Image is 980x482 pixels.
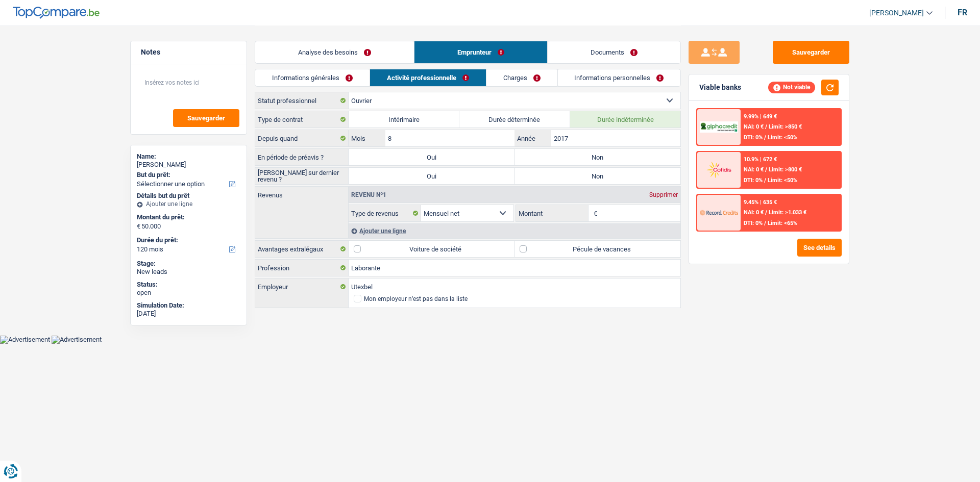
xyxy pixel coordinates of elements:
[255,260,349,276] label: Profession
[137,268,240,276] div: New leads
[558,69,681,86] a: Informations personnelles
[769,166,802,173] span: Limit: >800 €
[364,296,468,302] div: Mon employeur n’est pas dans la liste
[744,134,763,141] span: DTI: 0%
[137,161,240,169] div: [PERSON_NAME]
[349,223,680,238] div: Ajouter une ligne
[699,83,741,92] div: Viable banks
[700,121,738,133] img: AlphaCredit
[744,199,777,206] div: 9.45% | 635 €
[349,130,385,146] label: Mois
[255,92,349,109] label: Statut professionnel
[769,123,802,130] span: Limit: >850 €
[255,278,349,295] label: Employeur
[13,7,100,19] img: TopCompare Logo
[349,192,389,198] div: Revenu nº1
[647,192,680,198] div: Supprimer
[958,8,967,17] div: fr
[765,209,767,216] span: /
[349,241,514,257] label: Voiture de société
[773,41,849,64] button: Sauvegarder
[141,48,236,57] h5: Notes
[255,41,414,63] a: Analyse des besoins
[385,130,514,146] input: MM
[137,153,240,161] div: Name:
[700,160,738,179] img: Cofidis
[516,205,589,221] label: Montant
[744,156,777,163] div: 10.9% | 672 €
[514,130,551,146] label: Année
[548,41,680,63] a: Documents
[255,168,349,184] label: [PERSON_NAME] sur dernier revenu ?
[514,168,680,184] label: Non
[768,220,797,226] span: Limit: <65%
[255,149,349,165] label: En période de préavis ?
[137,310,240,318] div: [DATE]
[349,278,680,295] input: Cherchez votre employeur
[349,168,514,184] label: Oui
[768,82,815,93] div: Not viable
[349,205,421,221] label: Type de revenus
[255,130,349,146] label: Depuis quand
[764,177,766,184] span: /
[349,149,514,165] label: Oui
[744,113,777,120] div: 9.99% | 649 €
[137,281,240,289] div: Status:
[137,213,238,221] label: Montant du prêt:
[744,209,764,216] span: NAI: 0 €
[589,205,600,221] span: €
[768,177,797,184] span: Limit: <50%
[137,222,140,231] span: €
[187,115,225,121] span: Sauvegarder
[744,177,763,184] span: DTI: 0%
[768,134,797,141] span: Limit: <50%
[765,123,767,130] span: /
[137,260,240,268] div: Stage:
[414,41,547,63] a: Emprunteur
[765,166,767,173] span: /
[514,149,680,165] label: Non
[137,200,240,208] div: Ajouter une ligne
[459,111,570,128] label: Durée déterminée
[744,123,764,130] span: NAI: 0 €
[137,289,240,297] div: open
[551,130,680,146] input: AAAA
[137,236,238,244] label: Durée du prêt:
[869,9,924,17] span: [PERSON_NAME]
[570,111,681,128] label: Durée indéterminée
[370,69,486,86] a: Activité professionnelle
[137,301,240,310] div: Simulation Date:
[861,5,933,21] a: [PERSON_NAME]
[349,111,459,128] label: Intérimaire
[744,220,763,226] span: DTI: 0%
[173,109,239,127] button: Sauvegarder
[255,187,348,198] label: Revenus
[700,203,738,222] img: Record Credits
[744,166,764,173] span: NAI: 0 €
[764,220,766,226] span: /
[486,69,557,86] a: Charges
[769,209,806,216] span: Limit: >1.033 €
[255,111,349,128] label: Type de contrat
[764,134,766,141] span: /
[137,192,240,200] div: Détails but du prêt
[255,69,370,86] a: Informations générales
[255,241,349,257] label: Avantages extralégaux
[137,171,238,179] label: But du prêt:
[514,241,680,257] label: Pécule de vacances
[52,336,102,344] img: Advertisement
[797,239,842,257] button: See details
